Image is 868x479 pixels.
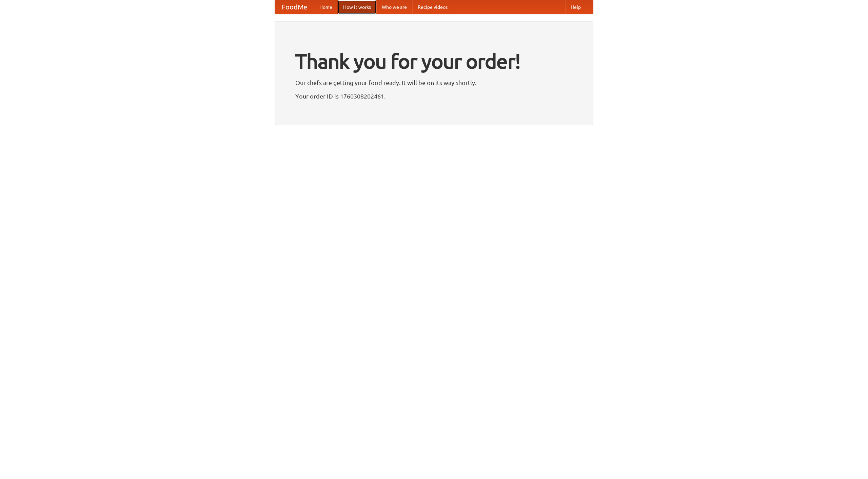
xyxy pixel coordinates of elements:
[275,0,314,14] a: FoodMe
[295,45,573,78] h1: Thank you for your order!
[295,91,573,101] p: Your order ID is 1760308202461.
[565,0,586,14] a: Help
[412,0,453,14] a: Recipe videos
[314,0,338,14] a: Home
[295,78,573,88] p: Our chefs are getting your food ready. It will be on its way shortly.
[376,0,412,14] a: Who we are
[338,0,376,14] a: How it works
